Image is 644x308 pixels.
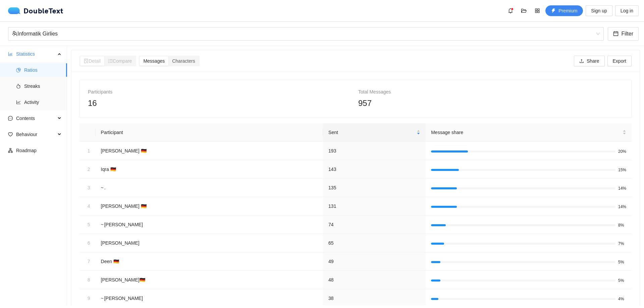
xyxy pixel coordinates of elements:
[618,168,626,172] span: 15%
[8,7,23,14] img: logo
[586,5,612,16] button: Sign up
[323,179,426,197] td: 135
[16,47,56,61] span: Statistics
[591,7,607,14] span: Sign up
[618,297,626,301] span: 4%
[84,59,89,63] span: file-search
[618,260,626,264] span: 5%
[8,132,13,137] span: heart
[16,68,21,72] span: pie-chart
[358,88,623,96] div: Total Messages
[607,56,632,66] button: Export
[88,88,353,96] div: Participants
[431,129,621,136] span: Message share
[519,5,529,16] button: folder-open
[24,96,62,109] span: Activity
[323,234,426,252] td: 65
[618,279,626,283] span: 5%
[85,239,90,247] div: 6
[608,27,639,41] button: calendarFilter
[85,295,90,302] div: 9
[16,84,21,88] span: fire
[16,100,21,105] span: line-chart
[505,5,516,16] button: bell
[96,142,323,160] td: [PERSON_NAME] 🇩🇪
[85,258,90,265] div: 7
[558,7,577,14] span: Premium
[505,8,516,13] span: bell
[96,215,323,234] td: ~ [PERSON_NAME]
[12,27,594,40] div: Informatik Girlies
[16,128,56,141] span: Behaviour
[143,58,165,64] span: Messages
[323,160,426,179] td: 143
[8,52,13,56] span: bar-chart
[613,57,626,65] span: Export
[615,5,639,16] button: Log in
[12,27,600,40] span: Informatik Girlies
[579,59,584,64] span: upload
[96,234,323,252] td: [PERSON_NAME]
[426,123,632,142] th: Message share
[618,186,626,190] span: 14%
[532,8,542,13] span: appstore
[323,252,426,271] td: 49
[621,29,633,38] span: Filter
[545,5,583,16] button: thunderboltPremium
[96,197,323,215] td: [PERSON_NAME] 🇩🇪
[85,221,90,228] div: 5
[8,116,13,121] span: message
[621,7,633,14] span: Log in
[85,276,90,284] div: 8
[108,59,113,63] span: ordered-list
[88,99,97,108] span: 16
[323,215,426,234] td: 74
[84,58,101,64] span: Detail
[532,5,543,16] button: appstore
[96,252,323,271] td: Deen 🇩🇪
[328,129,415,136] span: Sent
[85,166,90,173] div: 2
[358,99,372,108] span: 957
[8,7,63,14] div: DoubleText
[24,79,62,93] span: Streaks
[323,142,426,160] td: 193
[100,129,319,136] div: Participant
[8,148,13,153] span: apartment
[8,7,63,14] a: logoDoubleText
[551,8,556,14] span: thunderbolt
[16,144,62,157] span: Roadmap
[323,197,426,215] td: 131
[618,149,626,153] span: 20%
[16,112,56,125] span: Contents
[96,160,323,179] td: Iqra 🇩🇪
[574,56,604,66] button: uploadShare
[108,58,132,64] span: Compare
[85,147,90,155] div: 1
[618,223,626,227] span: 8%
[323,271,426,289] td: 48
[613,31,619,37] span: calendar
[12,31,17,36] span: team
[587,57,599,65] span: Share
[172,58,195,64] span: Characters
[85,184,90,191] div: 3
[96,179,323,197] td: ~ .
[519,8,529,13] span: folder-open
[96,289,323,308] td: ~ [PERSON_NAME]
[96,271,323,289] td: [PERSON_NAME]🇩🇪
[618,242,626,246] span: 7%
[618,205,626,209] span: 14%
[323,289,426,308] td: 38
[85,202,90,210] div: 4
[24,63,62,77] span: Ratios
